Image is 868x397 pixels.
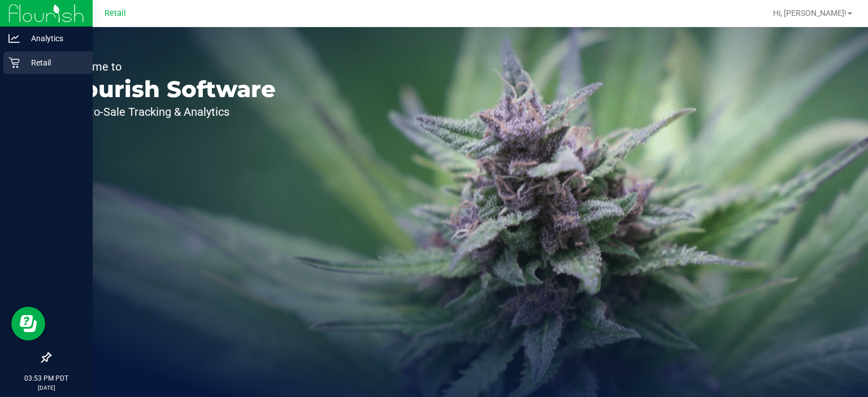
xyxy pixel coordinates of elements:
[8,57,20,68] inline-svg: Retail
[20,56,88,69] p: Retail
[61,78,276,101] p: Flourish Software
[8,33,20,44] inline-svg: Analytics
[11,307,45,341] iframe: Resource center
[20,32,88,45] p: Analytics
[5,383,88,392] p: [DATE]
[773,8,847,18] span: Hi, [PERSON_NAME]!
[61,61,276,72] p: Welcome to
[61,106,276,117] p: Seed-to-Sale Tracking & Analytics
[105,8,126,18] span: Retail
[5,373,88,383] p: 03:53 PM PDT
